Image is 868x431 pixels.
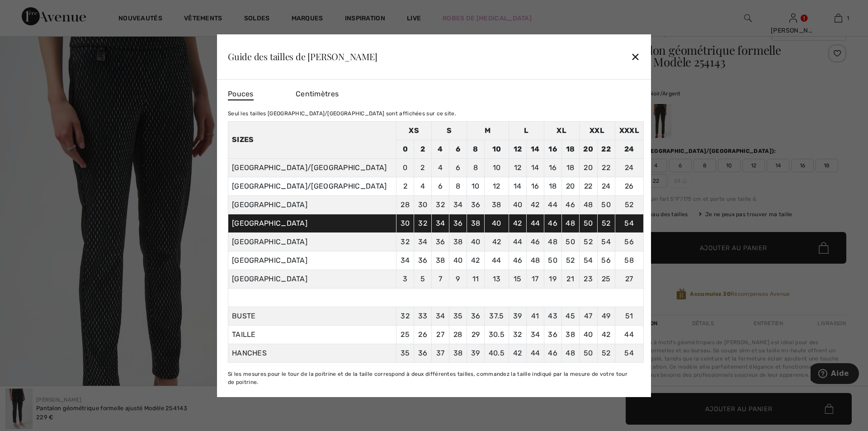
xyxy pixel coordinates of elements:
[396,251,414,270] td: 34
[597,195,615,214] td: 50
[414,251,432,270] td: 36
[436,349,445,357] span: 37
[414,195,432,214] td: 30
[597,140,615,158] td: 22
[615,121,643,140] td: XXXL
[449,177,467,195] td: 8
[584,330,593,339] span: 40
[615,214,643,232] td: 54
[436,330,444,339] span: 27
[484,177,509,195] td: 12
[531,349,540,357] span: 44
[467,270,484,288] td: 11
[597,270,615,288] td: 25
[418,349,428,357] span: 36
[579,158,597,177] td: 20
[526,232,544,251] td: 46
[436,312,445,320] span: 34
[396,195,414,214] td: 28
[624,349,634,357] span: 54
[526,195,544,214] td: 42
[432,140,449,158] td: 4
[449,195,467,214] td: 34
[432,251,449,270] td: 38
[531,312,539,320] span: 41
[471,312,481,320] span: 36
[561,140,579,158] td: 18
[509,195,526,214] td: 40
[509,140,526,158] td: 12
[228,232,396,251] td: [GEOGRAPHIC_DATA]
[449,251,467,270] td: 40
[615,232,643,251] td: 56
[579,232,597,251] td: 52
[228,121,396,158] th: Sizes
[561,214,579,232] td: 48
[544,232,561,251] td: 48
[484,270,509,288] td: 13
[526,214,544,232] td: 44
[228,109,644,118] div: Seul les tailles [GEOGRAPHIC_DATA]/[GEOGRAPHIC_DATA] sont affichées sur ce site.
[414,177,432,195] td: 4
[449,158,467,177] td: 6
[489,312,504,320] span: 37.5
[432,232,449,251] td: 36
[396,177,414,195] td: 2
[467,140,484,158] td: 8
[548,330,557,339] span: 36
[396,270,414,288] td: 3
[228,158,396,177] td: [GEOGRAPHIC_DATA]/[GEOGRAPHIC_DATA]
[615,177,643,195] td: 26
[544,121,579,140] td: XL
[472,330,480,339] span: 29
[484,251,509,270] td: 44
[471,349,480,357] span: 39
[561,251,579,270] td: 52
[449,232,467,251] td: 38
[228,195,396,214] td: [GEOGRAPHIC_DATA]
[489,349,505,357] span: 40.5
[228,370,644,386] div: Si les mesures pour le tour de la poitrine et de la taille correspond à deux différentes tailles,...
[561,158,579,177] td: 18
[509,121,544,140] td: L
[615,195,643,214] td: 52
[602,349,611,357] span: 52
[228,89,254,100] span: Pouces
[484,232,509,251] td: 42
[296,90,339,98] span: Centimètres
[579,177,597,195] td: 22
[396,158,414,177] td: 0
[561,232,579,251] td: 50
[548,349,557,357] span: 46
[544,214,561,232] td: 46
[414,232,432,251] td: 34
[449,140,467,158] td: 6
[615,251,643,270] td: 58
[597,232,615,251] td: 54
[615,158,643,177] td: 24
[579,121,615,140] td: XXL
[531,330,540,339] span: 34
[597,177,615,195] td: 24
[20,6,38,14] span: Aide
[467,158,484,177] td: 8
[453,349,463,357] span: 38
[432,121,467,140] td: S
[401,349,410,357] span: 35
[561,270,579,288] td: 21
[509,270,526,288] td: 15
[544,270,561,288] td: 19
[449,214,467,232] td: 36
[414,158,432,177] td: 2
[484,158,509,177] td: 10
[544,140,561,158] td: 16
[544,195,561,214] td: 44
[396,214,414,232] td: 30
[467,251,484,270] td: 42
[544,158,561,177] td: 16
[414,270,432,288] td: 5
[228,270,396,288] td: [GEOGRAPHIC_DATA]
[418,330,427,339] span: 26
[597,158,615,177] td: 22
[401,330,410,339] span: 25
